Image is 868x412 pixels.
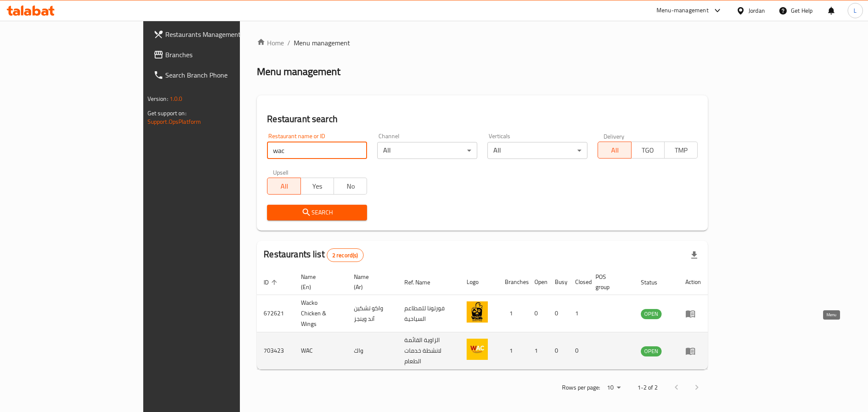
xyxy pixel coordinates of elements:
h2: Restaurant search [267,113,698,125]
button: All [267,178,300,195]
td: واك [347,332,398,370]
span: TMP [668,144,694,156]
span: 1.0.0 [170,93,183,104]
span: Yes [304,180,331,192]
h2: Restaurants list [264,248,363,262]
td: 0 [548,332,568,370]
td: 1 [498,332,528,370]
span: Get support on: [147,108,186,119]
span: POS group [595,272,624,292]
td: 1 [528,332,548,370]
h2: Menu management [257,65,340,78]
img: WAC [467,339,488,360]
p: 1-2 of 2 [637,382,658,393]
span: Name (Ar) [354,272,387,292]
td: WAC [294,332,347,370]
td: Wacko Chicken & Wings [294,295,347,332]
div: All [487,142,587,159]
label: Upsell [273,169,289,175]
li: / [287,38,290,48]
td: 1 [568,295,589,332]
td: 0 [548,295,568,332]
td: 0 [528,295,548,332]
button: TMP [664,142,698,159]
th: Action [679,269,708,295]
span: All [601,144,628,156]
img: Wacko Chicken & Wings [467,301,488,323]
span: Search [274,207,360,218]
td: 0 [568,332,589,370]
td: 1 [498,295,528,332]
span: All [271,180,297,192]
div: All [377,142,477,159]
button: Search [267,205,367,220]
div: Rows per page: [604,381,624,394]
table: enhanced table [257,269,708,370]
span: Ref. Name [404,277,441,287]
input: Search for restaurant name or ID.. [267,142,367,159]
a: Restaurants Management [147,24,288,45]
a: Search Branch Phone [147,65,288,85]
th: Open [528,269,548,295]
nav: breadcrumb [257,38,708,48]
span: TGO [635,144,661,156]
span: Status [641,277,668,287]
div: Total records count [327,248,364,262]
div: OPEN [641,346,662,356]
td: الزاوية القائمة لانشطة خدمات الطعام [398,332,460,370]
a: Support.OpsPlatform [147,116,201,127]
a: Branches [147,45,288,65]
span: Version: [147,93,168,104]
span: OPEN [641,309,662,319]
span: No [337,180,364,192]
span: OPEN [641,346,662,356]
span: Branches [165,50,281,60]
button: Yes [300,178,334,195]
p: Rows per page: [562,382,600,393]
div: Menu-management [657,6,709,16]
th: Busy [548,269,568,295]
button: TGO [631,142,665,159]
label: Delivery [604,133,625,139]
span: Search Branch Phone [165,70,281,80]
th: Logo [460,269,498,295]
span: L [854,6,857,15]
td: فورتونا للمطاعم السياحية [398,295,460,332]
th: Closed [568,269,589,295]
div: Jordan [748,6,765,15]
span: ID [264,277,280,287]
span: 2 record(s) [327,251,363,259]
span: Menu management [294,38,350,48]
span: Name (En) [301,272,337,292]
button: No [334,178,367,195]
th: Branches [498,269,528,295]
span: Restaurants Management [165,29,281,39]
td: واكو تشكين آند وينجز [347,295,398,332]
button: All [598,142,631,159]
